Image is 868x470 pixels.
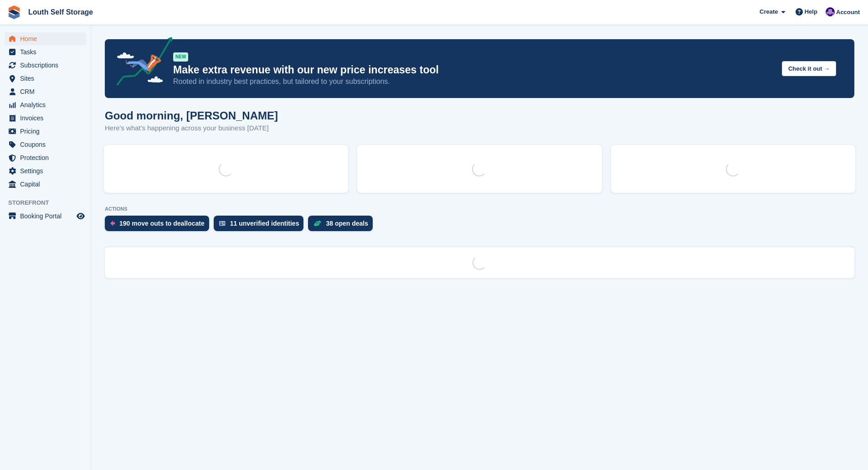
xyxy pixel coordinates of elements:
span: CRM [20,85,75,98]
span: Subscriptions [20,59,75,72]
span: Tasks [20,46,75,58]
a: 190 move outs to deallocate [105,216,214,236]
a: 38 open deals [308,216,377,236]
span: Account [836,8,860,17]
a: menu [5,178,86,191]
a: Preview store [75,211,86,222]
button: Check it out → [782,61,836,76]
div: NEW [173,52,188,62]
a: menu [5,151,86,164]
span: Home [20,32,75,45]
span: Analytics [20,98,75,111]
a: menu [5,112,86,124]
p: Make extra revenue with our new price increases tool [173,63,775,77]
p: ACTIONS [105,206,854,212]
a: menu [5,138,86,151]
span: Protection [20,151,75,164]
h1: Good morning, [PERSON_NAME] [105,109,278,122]
p: Rooted in industry best practices, but tailored to your subscriptions. [173,77,775,87]
a: menu [5,32,86,45]
span: Sites [20,72,75,85]
span: Storefront [8,198,91,207]
a: menu [5,98,86,111]
span: Pricing [20,125,75,138]
a: Louth Self Storage [25,5,97,20]
div: 190 move outs to deallocate [119,220,205,227]
img: verify_identity-adf6edd0f0f0b5bbfe63781bf79b02c33cf7c696d77639b501bdc392416b5a36.svg [219,221,226,226]
img: stora-icon-8386f47178a22dfd0bd8f6a31ec36ba5ce8667c1dd55bd0f319d3a0aa187defe.svg [7,5,21,19]
div: 38 open deals [326,220,368,227]
a: menu [5,125,86,138]
a: menu [5,59,86,72]
a: menu [5,46,86,58]
img: deal-1b604bf984904fb50ccaf53a9ad4b4a5d6e5aea283cecdc64d6e3604feb123c2.svg [313,220,321,227]
a: menu [5,72,86,85]
a: 11 unverified identities [214,216,308,236]
div: 11 unverified identities [230,220,299,227]
span: Settings [20,165,75,177]
span: Help [805,7,817,16]
span: Create [760,7,778,16]
img: price-adjustments-announcement-icon-8257ccfd72463d97f412b2fc003d46551f7dbcb40ab6d574587a9cd5c0d94... [109,37,173,89]
img: move_outs_to_deallocate_icon-f764333ba52eb49d3ac5e1228854f67142a1ed5810a6f6cc68b1a99e826820c5.svg [110,221,115,226]
a: menu [5,165,86,177]
span: Coupons [20,138,75,151]
a: menu [5,85,86,98]
span: Capital [20,178,75,191]
a: menu [5,210,86,222]
span: Invoices [20,112,75,124]
img: Matthew Frith [826,7,835,16]
p: Here's what's happening across your business [DATE] [105,123,278,134]
span: Booking Portal [20,210,75,222]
